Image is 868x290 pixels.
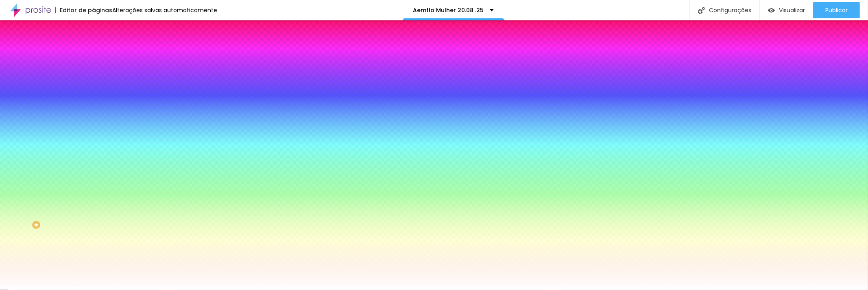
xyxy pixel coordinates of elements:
[112,6,217,14] font: Alterações salvas automaticamente
[813,2,860,18] button: Publicar
[760,2,813,18] button: Visualizar
[779,6,805,14] font: Visualizar
[60,6,112,14] font: Editor de páginas
[413,6,484,14] font: Aemflo Mulher 20.08 .25
[709,6,751,14] font: Configurações
[825,6,848,14] font: Publicar
[698,7,705,14] img: Ícone
[768,7,775,14] img: view-1.svg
